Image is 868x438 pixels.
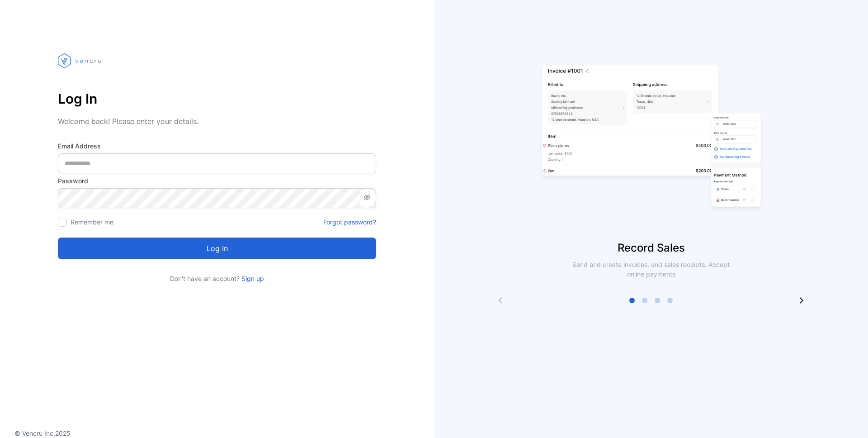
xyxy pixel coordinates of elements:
[434,240,868,256] p: Record Sales
[538,36,764,240] img: slider image
[564,260,738,279] p: Send and create invoices, and sales receipts. Accept online payments
[323,217,376,227] a: Forgot password?
[58,176,376,186] label: Password
[240,275,264,282] a: Sign up
[58,274,376,283] p: Don't have an account?
[58,88,376,109] p: Log In
[58,36,103,85] img: vencru logo
[58,238,376,259] button: Log in
[58,116,376,127] p: Welcome back! Please enter your details.
[58,141,376,151] label: Email Address
[71,218,113,226] label: Remember me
